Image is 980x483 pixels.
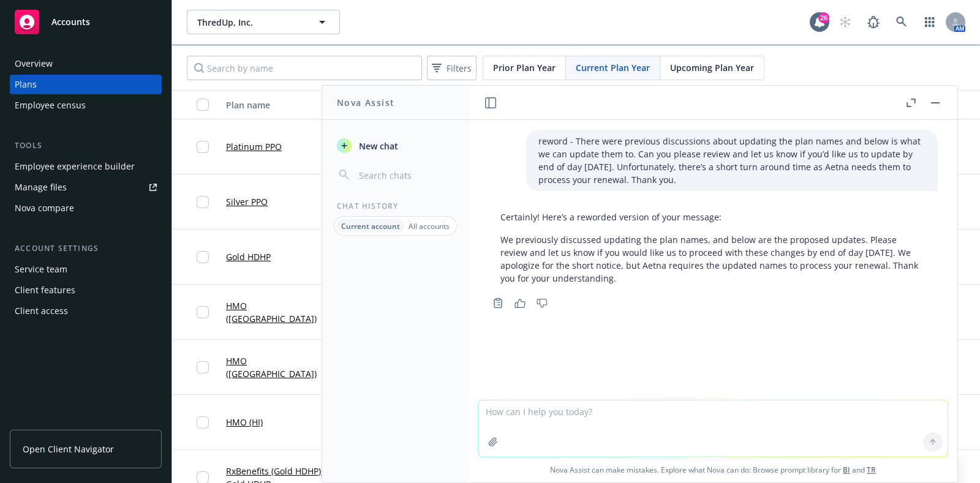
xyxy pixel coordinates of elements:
input: Search chats [356,167,454,184]
div: Client access [15,301,68,321]
div: Employee experience builder [15,157,135,176]
span: Upcoming Plan Year [670,61,754,74]
svg: Copy to clipboard [492,298,503,309]
span: Filters [429,59,474,77]
a: Service team [10,260,162,279]
a: Start snowing [833,10,858,34]
a: Platinum PPO [226,140,282,153]
button: New chat [332,135,459,157]
a: Client access [10,301,162,321]
span: Open Client Navigator [23,443,114,455]
button: Filters [427,56,477,80]
input: Search by name [187,56,422,80]
div: Service team [15,260,67,279]
a: Accounts [10,5,162,39]
span: New chat [356,140,398,152]
a: HMO ([GEOGRAPHIC_DATA]) [226,299,339,325]
div: Account settings [10,242,162,255]
h1: Nova Assist [337,96,394,109]
a: Silver PPO [226,195,268,208]
a: Employee census [10,95,162,115]
div: Client features [15,280,75,300]
input: Toggle Row Selected [197,196,209,208]
span: Nova Assist can make mistakes. Explore what Nova can do: Browse prompt library for and [473,457,952,482]
p: Current account [341,221,400,231]
a: HMO (HI) [226,416,263,429]
p: We previously discussed updating the plan names, and below are the proposed updates. Please revie... [500,233,925,285]
span: Accounts [51,17,90,27]
input: Select all [197,99,209,111]
div: Overview [15,54,53,73]
a: Nova compare [10,198,162,218]
button: ThredUp, Inc. [187,10,340,34]
div: Plan name [226,99,325,111]
a: BI [843,465,850,475]
a: Client features [10,280,162,300]
div: 26 [818,12,829,23]
a: Employee experience builder [10,157,162,176]
input: Toggle Row Selected [197,251,209,263]
div: Tools [10,140,162,152]
div: Chat History [322,201,469,211]
p: Certainly! Here’s a reworded version of your message: [500,211,925,223]
button: Plan name [221,90,344,119]
a: Plans [10,75,162,94]
div: Nova compare [15,198,74,218]
a: Gold HDHP [226,250,271,263]
a: Report a Bug [861,10,886,34]
a: HMO ([GEOGRAPHIC_DATA]) [226,354,339,380]
span: ThredUp, Inc. [197,16,303,29]
a: Switch app [918,10,942,34]
a: Overview [10,54,162,73]
span: Filters [447,62,472,75]
span: Current Plan Year [576,61,650,74]
div: Plans [15,75,37,94]
a: Search [889,10,914,34]
div: Employee census [15,95,86,115]
input: Toggle Row Selected [197,141,209,153]
div: Manage files [15,178,67,197]
input: Toggle Row Selected [197,361,209,373]
a: TR [867,465,876,475]
button: Thumbs down [532,294,552,312]
input: Toggle Row Selected [197,306,209,318]
p: reword - There were previous discussions about updating the plan names and below is what we can u... [538,135,925,186]
p: All accounts [409,221,450,231]
input: Toggle Row Selected [197,416,209,429]
a: Manage files [10,178,162,197]
span: Prior Plan Year [493,61,556,74]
